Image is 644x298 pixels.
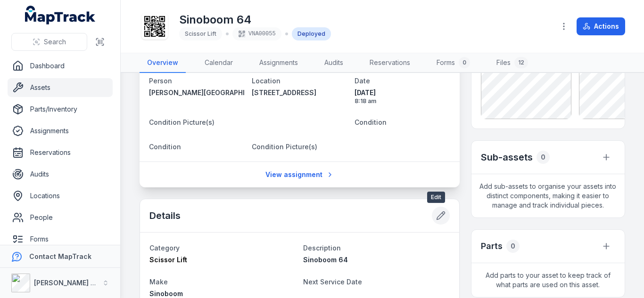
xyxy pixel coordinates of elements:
h1: Sinoboom 64 [179,12,331,27]
a: People [8,208,113,227]
a: Reservations [362,53,418,73]
span: Condition Picture(s) [149,118,215,126]
button: Actions [577,17,625,35]
span: Scissor Lift [149,256,187,264]
span: Add parts to your asset to keep track of what parts are used on this asset. [471,263,625,297]
span: Scissor Lift [185,30,216,37]
h3: Parts [481,240,503,253]
a: [STREET_ADDRESS] [252,88,347,97]
span: [STREET_ADDRESS] [252,89,316,97]
span: Make [149,278,168,286]
span: Search [44,37,66,47]
a: Locations [8,186,113,205]
a: Assignments [8,121,113,140]
span: Sinoboom 64 [303,256,348,264]
span: Location [252,77,281,85]
a: Forms0 [429,53,478,73]
h2: Sub-assets [481,151,533,164]
div: 12 [514,57,528,68]
div: 0 [459,57,470,68]
span: Date [355,77,370,85]
span: 8:18 am [355,97,450,105]
strong: Contact MapTrack [29,252,91,260]
a: Dashboard [8,56,113,75]
span: Category [149,244,180,252]
a: Calendar [197,53,240,73]
span: Condition [149,143,181,151]
div: VNA00055 [232,27,281,40]
a: Files12 [489,53,536,73]
a: View assignment [259,166,340,184]
a: MapTrack [25,6,96,24]
span: Condition [355,118,387,126]
a: Overview [140,53,186,73]
span: [DATE] [355,88,450,97]
a: Parts/Inventory [8,100,113,119]
a: Reservations [8,143,113,162]
button: Search [11,33,87,51]
a: Assignments [252,53,305,73]
span: Person [149,77,172,85]
div: 0 [537,151,550,164]
a: Audits [8,165,113,184]
div: 0 [506,240,520,253]
a: Audits [317,53,351,73]
span: Sinoboom [149,290,183,298]
div: Deployed [292,27,331,40]
a: Forms [8,230,113,249]
span: Next Service Date [303,278,362,286]
time: 21/11/2024, 8:18:44 am [355,88,450,105]
span: Add sub-assets to organise your assets into distinct components, making it easier to manage and t... [471,174,625,217]
h2: Details [149,209,181,222]
span: Edit [427,192,445,203]
span: Condition Picture(s) [252,143,317,151]
span: Description [303,244,341,252]
a: Assets [8,78,113,97]
a: [PERSON_NAME][GEOGRAPHIC_DATA] [149,88,244,97]
strong: [PERSON_NAME] Air [34,279,99,287]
